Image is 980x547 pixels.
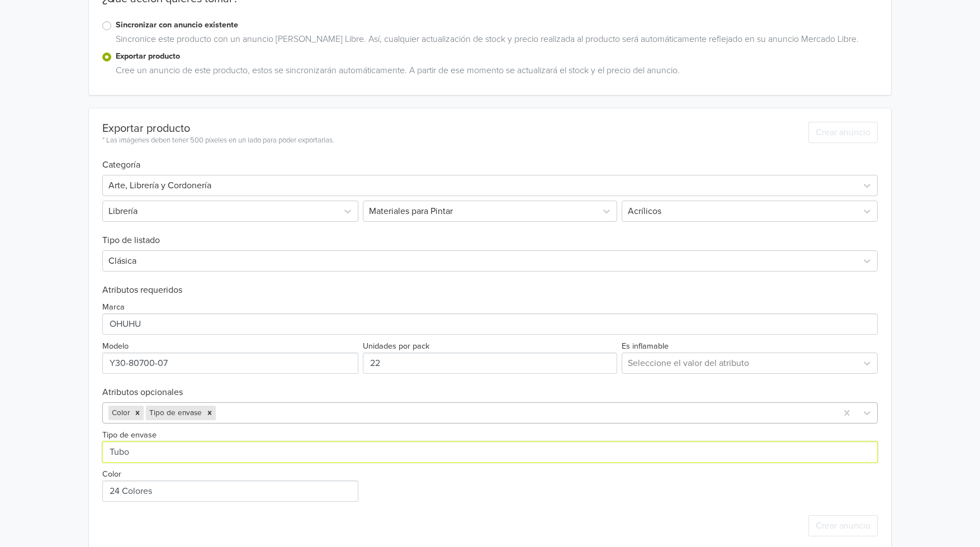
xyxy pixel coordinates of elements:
[102,285,878,296] h6: Atributos requeridos
[102,387,878,398] h6: Atributos opcionales
[102,468,121,481] label: Color
[203,406,216,420] div: Remove Tipo de envase
[102,301,125,313] label: Marca
[116,19,878,31] label: Sincronizar con anuncio existente
[363,340,429,353] label: Unidades por pack
[102,146,878,170] h6: Categoría
[808,515,878,536] button: Crear anuncio
[146,406,203,420] div: Tipo de envase
[102,340,129,353] label: Modelo
[622,340,669,353] label: Es inflamable
[131,406,144,420] div: Remove Color
[108,406,131,420] div: Color
[102,222,878,246] h6: Tipo de listado
[102,122,334,135] div: Exportar producto
[808,122,878,143] button: Crear anuncio
[116,50,878,63] label: Exportar producto
[102,429,157,441] label: Tipo de envase
[102,135,334,146] div: * Las imágenes deben tener 500 píxeles en un lado para poder exportarlas.
[111,32,878,50] div: Sincronice este producto con un anuncio [PERSON_NAME] Libre. Así, cualquier actualización de stoc...
[111,64,878,82] div: Cree un anuncio de este producto, estos se sincronizarán automáticamente. A partir de ese momento...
